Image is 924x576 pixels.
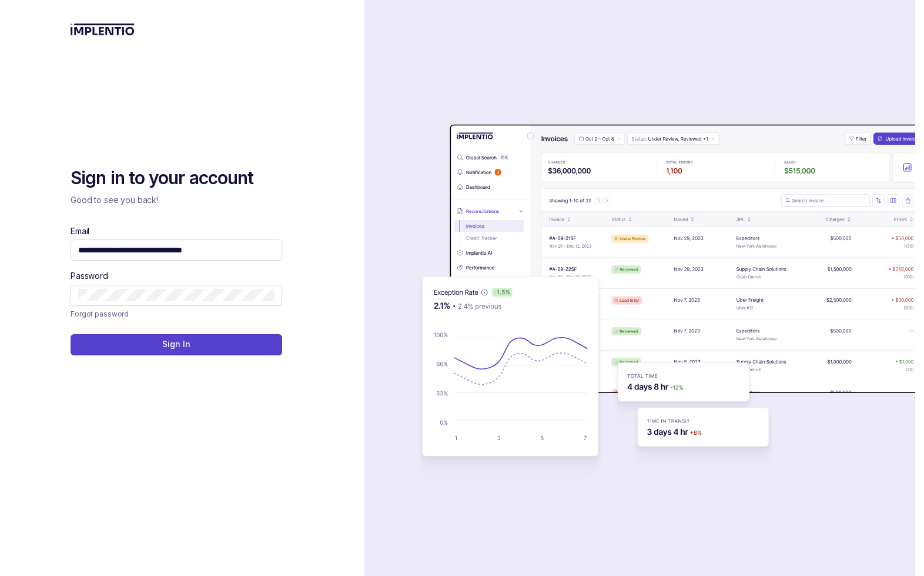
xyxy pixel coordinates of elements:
label: Password [71,270,108,282]
label: Email [71,225,89,237]
button: Sign In [71,334,282,355]
p: Forgot password [71,308,129,320]
p: Good to see you back! [71,194,282,206]
h2: Sign in to your account [71,167,282,190]
img: logo [71,24,135,35]
a: Link Forgot password [71,308,129,320]
p: Sign In [162,338,190,350]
